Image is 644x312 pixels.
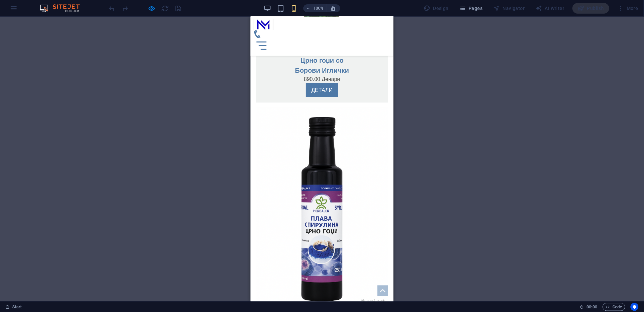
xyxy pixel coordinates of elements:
button: Click here to leave preview mode and continue editing [148,4,156,12]
button: Pages [457,3,485,14]
img: 476792838_122102313278766957_2773236690141060852_n-lYgOv5DtAV5sSF7pMpu9tg.jpg [3,3,23,13]
button: Usercentrics [631,303,639,311]
h3: Црно гоџи со Борови Иглички [11,39,132,59]
button: Menu [9,29,16,30]
div: Design (Ctrl+Alt+Y) [421,3,452,14]
span: 00 00 [587,303,597,311]
button: 100% [303,4,327,12]
button: Code [603,303,625,311]
i: On resize automatically adjust zoom level to fit chosen device. [331,5,337,11]
span: : [591,304,592,309]
span: Code [606,303,622,311]
a: ДЕТАЛИ [55,67,88,81]
span: Pages [459,5,483,12]
h6: Session time [580,303,597,311]
img: Editor Logo [38,4,88,12]
h6: 100% [313,4,324,12]
a: Click to cancel selection. Double-click to open Pages [5,303,22,311]
p: 890.00 Денари [11,59,132,67]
